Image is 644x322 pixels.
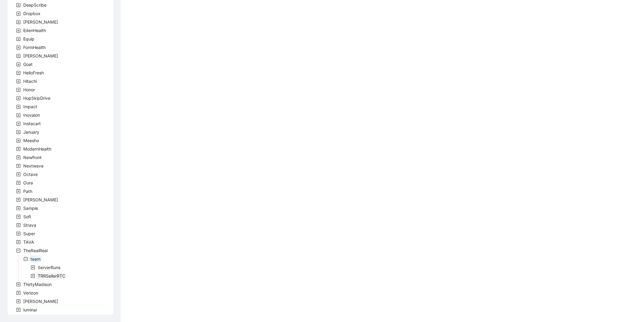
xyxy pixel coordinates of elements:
[22,188,34,195] span: Path
[23,172,38,177] span: Octave
[22,298,59,305] span: Virta
[22,112,41,119] span: Inovalon
[22,2,48,9] span: DeepScribe
[16,37,21,41] span: plus-square
[22,230,36,237] span: Super
[23,307,37,312] span: luminai
[23,112,40,118] span: Inovalon
[24,257,28,261] span: minus-square
[22,162,45,170] span: Nextwave
[23,2,46,8] span: DeepScribe
[16,198,21,202] span: plus-square
[22,61,34,68] span: Goat
[22,247,49,254] span: TheRealReal
[16,147,21,151] span: plus-square
[22,289,39,297] span: Verizon
[22,35,36,43] span: Equip
[23,28,46,33] span: EdenHealth
[31,274,35,278] span: plus-square
[23,53,58,58] span: [PERSON_NAME]
[23,129,39,135] span: January
[23,79,37,84] span: Hitachi
[22,222,37,229] span: Strava
[23,290,38,295] span: Verizon
[23,138,39,143] span: Meesho
[23,96,50,101] span: HopSkipDrive
[22,44,47,51] span: FormHealth
[16,113,21,117] span: plus-square
[22,128,40,136] span: January
[38,273,65,278] span: TRRSellerRTC
[22,27,47,34] span: EdenHealth
[23,231,35,236] span: Super
[22,103,38,110] span: Impact
[16,172,21,177] span: plus-square
[16,291,21,295] span: plus-square
[22,52,59,60] span: Garner
[16,62,21,67] span: plus-square
[16,206,21,210] span: plus-square
[22,145,53,153] span: ModernHealth
[22,69,45,76] span: HelloFresh
[16,155,21,160] span: plus-square
[16,189,21,194] span: plus-square
[16,223,21,227] span: plus-square
[16,299,21,304] span: plus-square
[23,197,58,202] span: [PERSON_NAME]
[16,105,21,109] span: plus-square
[22,78,38,85] span: Hitachi
[37,264,62,271] span: ServerRuns
[23,299,58,304] span: [PERSON_NAME]
[23,146,51,151] span: ModernHealth
[16,122,21,126] span: plus-square
[22,239,35,246] span: TAVA
[16,282,21,287] span: plus-square
[22,18,59,26] span: Earnest
[23,248,48,253] span: TheRealReal
[22,171,39,178] span: Octave
[22,95,52,102] span: HopSkipDrive
[22,86,36,93] span: Honor
[16,88,21,92] span: plus-square
[16,240,21,244] span: plus-square
[22,154,43,161] span: Newfront
[16,308,21,312] span: plus-square
[16,20,21,24] span: plus-square
[22,306,38,314] span: luminai
[16,96,21,100] span: plus-square
[16,232,21,236] span: plus-square
[29,255,42,263] span: team
[23,70,44,75] span: HelloFresh
[16,45,21,50] span: plus-square
[23,180,33,185] span: Oura
[23,239,34,245] span: TAVA
[22,120,42,127] span: Instacart
[23,87,35,92] span: Honor
[16,249,21,253] span: minus-square
[23,163,43,168] span: Nextwave
[16,181,21,185] span: plus-square
[16,215,21,219] span: plus-square
[16,79,21,83] span: plus-square
[22,179,34,187] span: Oura
[23,282,52,287] span: ThirtyMadison
[16,164,21,168] span: plus-square
[23,206,38,211] span: Sample
[23,189,32,194] span: Path
[37,272,66,280] span: TRRSellerRTC
[22,10,42,17] span: Dropbox
[16,138,21,143] span: plus-square
[23,62,33,67] span: Goat
[16,3,21,7] span: plus-square
[16,28,21,33] span: plus-square
[23,214,31,219] span: Sofi
[30,256,40,262] span: team
[16,54,21,58] span: plus-square
[16,11,21,16] span: plus-square
[23,11,40,16] span: Dropbox
[22,205,39,212] span: Sample
[22,137,40,144] span: Meesho
[23,223,36,228] span: Strava
[23,45,46,50] span: FormHealth
[23,155,42,160] span: Newfront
